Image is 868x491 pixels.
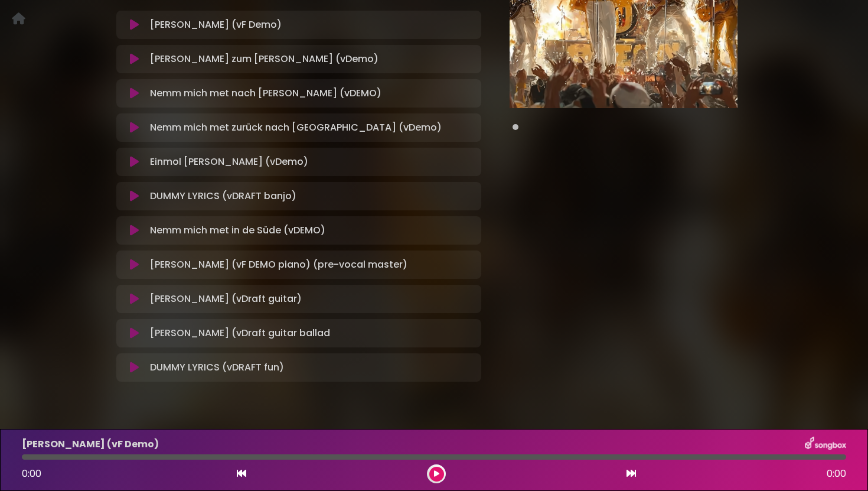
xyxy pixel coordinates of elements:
[150,292,302,306] p: [PERSON_NAME] (vDraft guitar)
[150,223,325,238] p: Nemm mich met in de Süde (vDEMO)
[150,326,330,340] p: [PERSON_NAME] (vDraft guitar ballad
[150,52,378,66] p: [PERSON_NAME] zum [PERSON_NAME] (vDemo)
[150,360,284,375] p: DUMMY LYRICS (vDRAFT fun)
[150,86,381,100] p: Nemm mich met nach [PERSON_NAME] (vDEMO)
[150,189,296,203] p: DUMMY LYRICS (vDRAFT banjo)
[150,155,308,169] p: Einmol [PERSON_NAME] (vDemo)
[150,18,282,32] p: [PERSON_NAME] (vF Demo)
[150,258,407,272] p: [PERSON_NAME] (vF DEMO piano) (pre-vocal master)
[150,121,442,135] p: Nemm mich met zurück nach [GEOGRAPHIC_DATA] (vDemo)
